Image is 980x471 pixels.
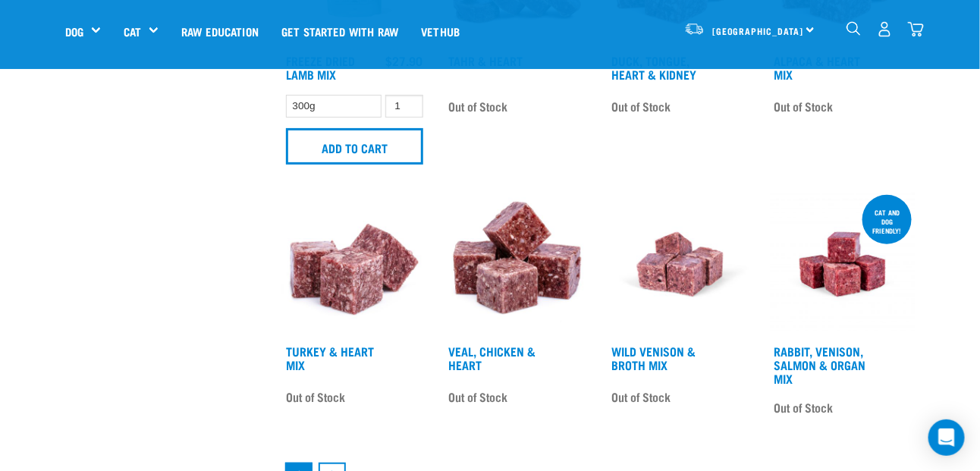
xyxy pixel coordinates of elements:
[286,57,355,77] a: Freeze Dried Lamb Mix
[286,128,423,165] input: Add to cart
[286,347,374,368] a: Turkey & Heart Mix
[928,419,965,456] div: Open Intercom Messenger
[684,22,705,36] img: van-moving.png
[771,192,916,337] img: Rabbit Venison Salmon Organ 1688
[282,192,427,337] img: Pile Of Cubed Turkey Heart Mix For Pets
[410,1,471,61] a: Vethub
[611,95,671,118] span: Out of Stock
[774,347,866,382] a: Rabbit, Venison, Salmon & Organ Mix
[445,192,590,337] img: 1137 Veal Chicken Heart Mix 01
[65,23,83,40] a: Dog
[124,23,141,40] a: Cat
[608,192,752,337] img: Vension and heart
[877,21,893,37] img: user.png
[449,95,508,118] span: Out of Stock
[862,201,912,242] div: Cat and dog friendly!
[270,1,410,61] a: Get started with Raw
[449,347,536,368] a: Veal, Chicken & Heart
[774,57,861,77] a: Alpaca & Heart Mix
[774,396,834,419] span: Out of Stock
[774,95,834,118] span: Out of Stock
[611,385,671,408] span: Out of Stock
[449,385,508,408] span: Out of Stock
[385,95,423,118] input: 1
[847,21,861,36] img: home-icon-1@2x.png
[611,347,696,368] a: Wild Venison & Broth Mix
[611,57,696,77] a: Duck, Tongue, Heart & Kidney
[286,385,345,408] span: Out of Stock
[908,21,924,37] img: home-icon@2x.png
[712,28,804,33] span: [GEOGRAPHIC_DATA]
[170,1,270,61] a: Raw Education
